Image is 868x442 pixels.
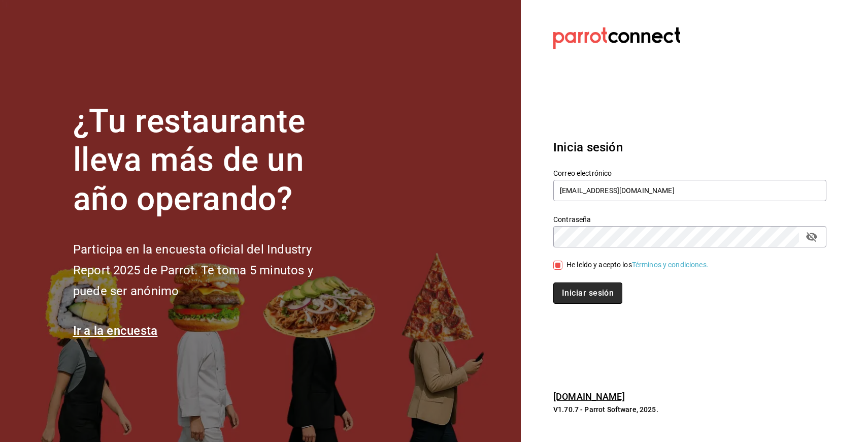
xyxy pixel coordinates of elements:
[553,215,826,223] label: Contraseña
[73,324,158,338] a: Ir a la encuesta
[553,282,622,304] button: Iniciar sesión
[553,169,826,176] label: Correo electrónico
[73,239,347,301] h2: Participa en la encuesta oficial del Industry Report 2025 de Parrot. Te toma 5 minutos y puede se...
[553,138,826,156] h3: Inicia sesión
[566,260,709,270] div: He leído y acepto los
[632,261,709,269] a: Términos y condiciones.
[803,228,820,245] button: passwordField
[553,391,625,402] a: [DOMAIN_NAME]
[73,102,347,219] h1: ¿Tu restaurante lleva más de un año operando?
[553,180,826,201] input: Ingresa tu correo electrónico
[553,404,826,415] p: V1.70.7 - Parrot Software, 2025.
